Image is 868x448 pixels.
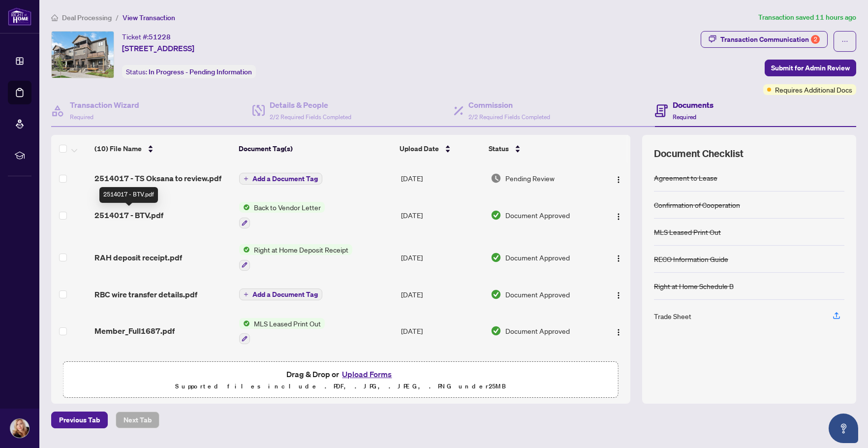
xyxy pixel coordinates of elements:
img: Profile Icon [10,419,29,438]
img: Status Icon [239,202,250,213]
button: Logo [611,170,626,186]
span: (10) File Name [94,143,142,154]
span: ellipsis [841,38,848,45]
img: Document Status [491,252,501,263]
img: Logo [615,291,622,299]
button: Status IconMLS Leased Print Out [239,318,325,345]
img: Document Status [491,173,501,184]
img: logo [8,7,31,26]
span: MLS Leased Print Out [250,318,325,329]
span: Pending Review [505,173,555,184]
span: Add a Document Tag [252,291,318,298]
span: Document Approved [505,289,570,300]
img: Logo [615,328,622,336]
button: Logo [611,207,626,223]
img: Status Icon [239,318,250,329]
div: Status: [122,65,256,78]
span: View Transaction [123,13,175,22]
div: 2 [811,35,820,44]
button: Add a Document Tag [239,172,322,185]
div: Confirmation of Cooperation [654,199,740,210]
span: Document Checklist [654,147,744,160]
img: IMG-X12251218_1.jpg [52,32,114,78]
span: Drag & Drop orUpload FormsSupported files include .PDF, .JPG, .JPEG, .PNG under25MB [63,362,618,398]
img: Document Status [491,325,501,336]
img: Status Icon [239,244,250,255]
span: Required [70,113,93,121]
img: Document Status [491,210,501,221]
div: 2514017 - BTV.pdf [99,187,158,203]
span: [STREET_ADDRESS] [122,42,194,54]
img: Logo [615,213,622,221]
span: Drag & Drop or [286,368,395,381]
article: Transaction saved 11 hours ago [758,12,856,23]
span: plus [244,176,248,181]
th: Document Tag(s) [235,135,396,162]
th: Upload Date [396,135,485,162]
button: Add a Document Tag [239,288,322,301]
div: Right at Home Schedule B [654,281,734,291]
td: [DATE] [397,162,487,194]
button: Logo [611,250,626,265]
h4: Commission [468,99,550,111]
td: [DATE] [397,352,487,394]
h4: Transaction Wizard [70,99,139,111]
button: Logo [611,323,626,339]
span: Back to Vendor Letter [250,202,325,213]
span: 2514017 - BTV.pdf [94,209,163,221]
button: Next Tab [116,412,159,428]
h4: Documents [673,99,713,111]
button: Status IconRight at Home Deposit Receipt [239,244,352,271]
button: Submit for Admin Review [765,60,856,76]
button: Add a Document Tag [239,173,322,185]
span: Right at Home Deposit Receipt [250,244,352,255]
span: 51228 [149,32,171,41]
td: [DATE] [397,194,487,236]
span: Submit for Admin Review [771,60,850,76]
img: Logo [615,255,622,262]
span: Add a Document Tag [252,175,318,182]
span: Document Approved [505,210,570,221]
h4: Details & People [270,99,351,111]
span: 2/2 Required Fields Completed [270,113,351,121]
p: Supported files include .PDF, .JPG, .JPEG, .PNG under 25 MB [69,381,612,392]
span: Document Approved [505,325,570,336]
span: Status [489,143,509,154]
span: home [51,14,58,21]
button: Status IconBack to Vendor Letter [239,202,325,228]
span: RAH deposit receipt.pdf [94,252,182,263]
div: Agreement to Lease [654,172,717,183]
td: [DATE] [397,236,487,279]
div: Trade Sheet [654,311,691,321]
span: plus [244,292,248,297]
div: Transaction Communication [720,32,820,47]
button: Open asap [829,414,858,443]
img: Logo [615,176,622,184]
button: Add a Document Tag [239,288,322,300]
span: Upload Date [400,143,439,154]
span: 2/2 Required Fields Completed [468,113,550,121]
td: [DATE] [397,279,487,310]
span: Deal Processing [62,13,112,22]
button: Transaction Communication2 [701,31,828,48]
div: MLS Leased Print Out [654,226,721,237]
img: Document Status [491,289,501,300]
span: Requires Additional Docs [775,84,852,95]
span: In Progress - Pending Information [149,67,252,76]
button: Upload Forms [339,368,395,381]
span: Member_Full1687.pdf [94,325,175,337]
th: Status [485,135,596,162]
span: RBC wire transfer details.pdf [94,288,197,300]
span: Required [673,113,696,121]
div: RECO Information Guide [654,254,728,264]
span: Previous Tab [59,412,100,428]
button: Previous Tab [51,412,108,428]
button: Logo [611,287,626,302]
div: Ticket #: [122,31,171,42]
th: (10) File Name [91,135,235,162]
span: Document Approved [505,252,570,263]
td: [DATE] [397,310,487,352]
span: 2514017 - TS Oksana to review.pdf [94,172,221,184]
li: / [116,12,119,23]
